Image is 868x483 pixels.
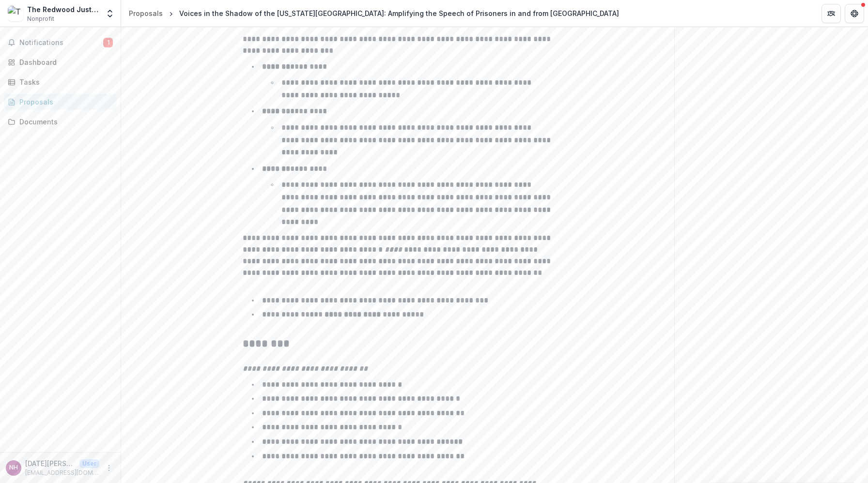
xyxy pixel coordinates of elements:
[4,114,117,130] a: Documents
[845,4,864,23] button: Get Help
[25,458,76,468] p: [DATE][PERSON_NAME]
[821,4,841,23] button: Partners
[9,465,18,471] div: Noel Hanrahan
[4,54,117,70] a: Dashboard
[179,8,619,18] div: Voices in the Shadow of the [US_STATE][GEOGRAPHIC_DATA]: Amplifying the Speech of Prisoners in an...
[125,6,167,20] a: Proposals
[19,117,109,127] div: Documents
[125,6,623,20] nav: breadcrumb
[19,77,109,87] div: Tasks
[19,57,109,67] div: Dashboard
[129,8,163,18] div: Proposals
[4,74,117,90] a: Tasks
[27,15,54,23] span: Nonprofit
[27,4,99,15] div: The Redwood Justice Fund
[25,468,99,477] p: [EMAIL_ADDRESS][DOMAIN_NAME]
[103,38,113,47] span: 1
[103,462,115,474] button: More
[19,97,109,107] div: Proposals
[19,39,103,47] span: Notifications
[8,6,23,21] img: The Redwood Justice Fund
[103,4,117,23] button: Open entity switcher
[4,94,117,110] a: Proposals
[4,35,117,50] button: Notifications1
[79,459,99,468] p: User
